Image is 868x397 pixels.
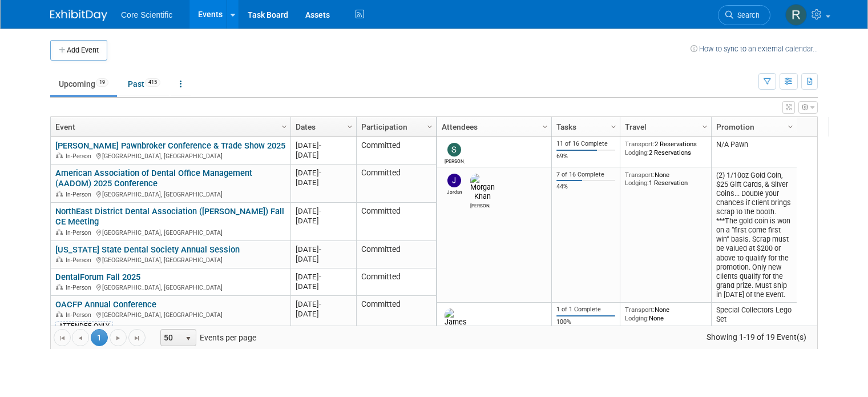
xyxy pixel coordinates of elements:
[55,310,285,319] div: [GEOGRAPHIC_DATA], [GEOGRAPHIC_DATA]
[556,171,616,179] div: 7 of 16 Complete
[110,329,127,346] a: Go to the next page
[716,117,789,137] a: Promotion
[356,137,436,165] td: Committed
[700,122,709,131] span: Column Settings
[356,203,436,241] td: Committed
[55,189,285,199] div: [GEOGRAPHIC_DATA], [GEOGRAPHIC_DATA]
[556,117,612,137] a: Tasks
[56,153,63,158] img: In-Person Event
[470,174,495,201] img: Morgan Khan
[425,122,434,131] span: Column Settings
[56,311,63,317] img: In-Person Event
[54,329,71,346] a: Go to the first page
[278,117,291,134] a: Column Settings
[356,296,436,334] td: Committed
[786,122,795,131] span: Column Settings
[733,11,760,19] span: Search
[50,40,107,61] button: Add Event
[184,334,193,343] span: select
[55,321,113,330] div: ATTENDEE ONLY
[55,299,156,310] a: OACFP Annual Conference
[625,140,707,157] div: 2 Reservations 2 Reservations
[56,256,63,262] img: In-Person Event
[72,329,89,346] a: Go to the previous page
[66,153,95,160] span: In-Person
[470,201,490,208] div: Morgan Khan
[56,191,63,197] img: In-Person Event
[625,171,655,179] span: Transport:
[319,207,321,215] span: -
[711,137,797,168] td: N/A Pawn
[66,311,95,319] span: In-Person
[145,78,160,87] span: 415
[132,334,142,343] span: Go to the last page
[319,300,321,308] span: -
[344,117,357,134] a: Column Settings
[361,117,429,137] a: Participation
[55,117,283,137] a: Event
[445,308,467,336] img: James Belshe
[424,117,437,134] a: Column Settings
[718,5,770,25] a: Search
[356,268,436,296] td: Committed
[445,157,465,164] div: Sam Robinson
[699,117,712,134] a: Column Settings
[55,255,285,264] div: [GEOGRAPHIC_DATA], [GEOGRAPHIC_DATA]
[55,272,140,282] a: DentalForum Fall 2025
[55,244,240,255] a: [US_STATE] State Dental Society Annual Session
[609,122,618,131] span: Column Settings
[319,169,321,177] span: -
[296,309,351,319] div: [DATE]
[146,329,268,346] span: Events per page
[296,206,351,216] div: [DATE]
[280,122,289,131] span: Column Settings
[66,256,95,264] span: In-Person
[50,73,117,95] a: Upcoming19
[128,329,146,346] a: Go to the last page
[296,282,351,291] div: [DATE]
[76,334,85,343] span: Go to the previous page
[556,306,616,314] div: 1 of 1 Complete
[296,216,351,226] div: [DATE]
[296,244,351,254] div: [DATE]
[696,329,817,345] span: Showing 1-19 of 19 Event(s)
[121,10,172,19] span: Core Scientific
[691,45,818,53] a: How to sync to an external calendar...
[711,303,797,347] td: Special Collectors Lego Set
[447,143,461,157] img: Sam Robinson
[161,330,180,346] span: 50
[625,117,704,137] a: Travel
[356,165,436,203] td: Committed
[711,167,797,303] td: (2) 1/10oz Gold Coin, $25 Gift Cards, & Silver Coins... Double your chances if client brings scra...
[55,206,284,227] a: NorthEast District Dental Association ([PERSON_NAME]) Fall CE Meeting
[785,4,807,26] img: Rachel Wolff
[114,334,123,343] span: Go to the next page
[556,318,616,326] div: 100%
[556,183,616,191] div: 44%
[66,229,95,236] span: In-Person
[625,306,707,322] div: None None
[91,329,108,346] span: 1
[58,334,67,343] span: Go to the first page
[540,122,550,131] span: Column Settings
[96,78,108,87] span: 19
[55,227,285,237] div: [GEOGRAPHIC_DATA], [GEOGRAPHIC_DATA]
[55,151,285,161] div: [GEOGRAPHIC_DATA], [GEOGRAPHIC_DATA]
[345,122,354,131] span: Column Settings
[625,179,649,187] span: Lodging:
[66,284,95,291] span: In-Person
[785,117,797,134] a: Column Settings
[319,141,321,150] span: -
[296,254,351,264] div: [DATE]
[447,174,461,187] img: Jordan McCullough
[539,117,552,134] a: Column Settings
[296,168,351,178] div: [DATE]
[56,284,63,290] img: In-Person Event
[442,117,544,137] a: Attendees
[119,73,169,95] a: Past415
[296,150,351,160] div: [DATE]
[319,272,321,281] span: -
[296,178,351,187] div: [DATE]
[50,10,107,21] img: ExhibitDay
[608,117,620,134] a: Column Settings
